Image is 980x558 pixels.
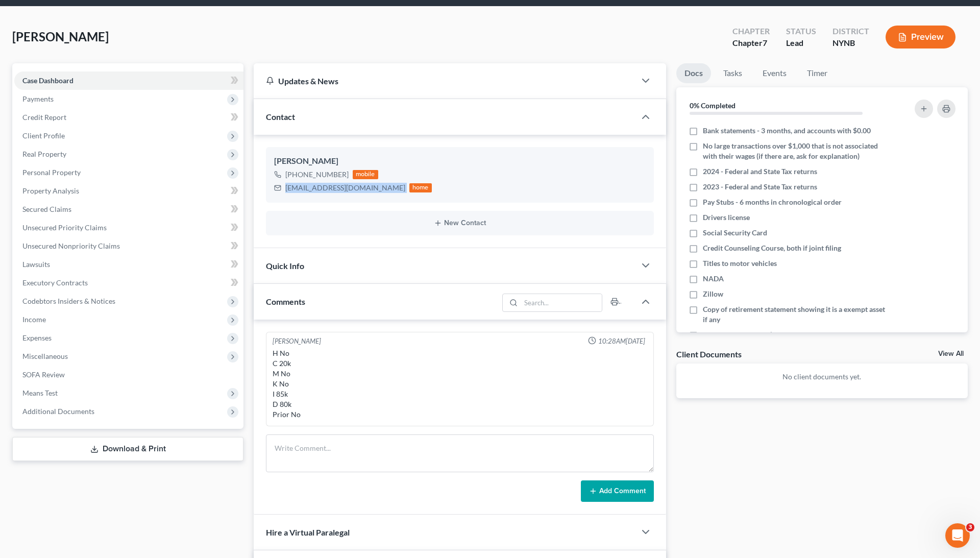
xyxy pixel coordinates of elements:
span: Income [22,315,46,324]
span: Additional Documents [22,407,94,416]
div: Status [786,26,816,37]
input: Search... [521,294,602,311]
a: Tasks [715,63,750,83]
span: Contact [266,112,295,122]
iframe: Intercom live chat [945,523,970,548]
a: Case Dashboard [14,71,243,90]
strong: 0% Completed [690,101,736,110]
span: Executory Contracts [22,278,88,287]
a: Download & Print [12,437,243,461]
span: Property Analysis [22,186,79,195]
span: 3 [966,523,974,531]
span: Drivers license [703,212,750,223]
span: Secured Claims [22,205,71,213]
button: New Contact [274,219,646,227]
span: Copy of retirement statement showing it is a exempt asset if any [703,304,886,325]
a: Lawsuits [14,255,243,274]
span: Payments [22,94,54,103]
span: Comments [266,297,305,306]
div: Chapter [732,37,770,49]
span: Social Security Card [703,228,767,238]
div: [PERSON_NAME] [274,155,646,167]
div: home [409,183,432,192]
button: Add Comment [581,480,654,502]
button: Preview [886,26,955,48]
a: View All [938,350,964,357]
span: Codebtors Insiders & Notices [22,297,115,305]
a: Property Analysis [14,182,243,200]
div: Chapter [732,26,770,37]
span: 10:28AM[DATE] [598,336,645,346]
span: Hire a Virtual Paralegal [266,527,350,537]
div: mobile [353,170,378,179]
a: Timer [799,63,836,83]
span: Real Property [22,150,66,158]
a: Secured Claims [14,200,243,219]
span: 2023 - Federal and State Tax returns [703,182,817,192]
div: NYNB [832,37,869,49]
span: Lawsuits [22,260,50,269]
div: Lead [786,37,816,49]
span: Zillow [703,289,723,299]
a: SOFA Review [14,366,243,384]
span: No large transactions over $1,000 that is not associated with their wages (if there are, ask for ... [703,141,886,161]
div: H No C 20k M No K No I 85k D 80k Prior No [273,348,647,420]
a: Unsecured Nonpriority Claims [14,237,243,255]
span: Pay Stubs - 6 months in chronological order [703,197,842,207]
span: Personal Property [22,168,81,177]
span: Bank statements - 3 months, and accounts with $0.00 [703,126,871,136]
a: Docs [676,63,711,83]
span: Additional Creditors (Medical, or Creditors not on Credit Report) [703,330,886,350]
div: Client Documents [676,349,742,359]
span: Unsecured Nonpriority Claims [22,241,120,250]
div: [PERSON_NAME] [273,336,321,346]
span: 2024 - Federal and State Tax returns [703,166,817,177]
span: Expenses [22,333,52,342]
a: Unsecured Priority Claims [14,219,243,237]
span: Unsecured Priority Claims [22,223,107,232]
div: [EMAIL_ADDRESS][DOMAIN_NAME] [285,183,405,193]
span: SOFA Review [22,370,65,379]
span: Credit Report [22,113,66,122]
p: No client documents yet. [684,372,960,382]
span: Miscellaneous [22,352,68,360]
span: Titles to motor vehicles [703,258,777,269]
span: Credit Counseling Course, both if joint filing [703,243,841,253]
span: Case Dashboard [22,76,73,85]
span: Client Profile [22,131,65,140]
div: District [832,26,869,37]
span: Quick Info [266,261,304,271]
span: Means Test [22,389,58,397]
span: 7 [763,38,767,47]
a: Events [754,63,795,83]
div: Updates & News [266,76,623,86]
div: [PHONE_NUMBER] [285,169,349,180]
span: [PERSON_NAME] [12,29,109,44]
a: Executory Contracts [14,274,243,292]
a: Credit Report [14,108,243,127]
span: NADA [703,274,724,284]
